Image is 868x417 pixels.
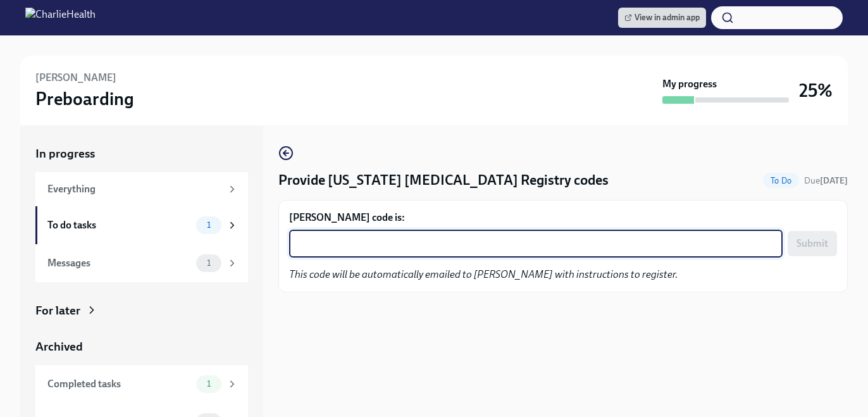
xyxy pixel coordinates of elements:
span: 1 [199,379,218,389]
span: September 20th, 2025 08:00 [804,175,848,187]
a: In progress [35,146,248,162]
a: Everything [35,172,248,206]
div: To do tasks [47,218,191,232]
h4: Provide [US_STATE] [MEDICAL_DATA] Registry codes [278,171,609,190]
a: For later [35,302,248,319]
div: For later [35,302,80,319]
div: Everything [47,182,221,196]
a: To do tasks1 [35,206,248,244]
div: Messages [47,256,191,270]
strong: [DATE] [820,175,848,186]
span: 1 [199,258,218,268]
h3: Preboarding [35,87,134,110]
div: Completed tasks [47,377,191,391]
span: To Do [763,176,799,185]
span: 1 [199,220,218,230]
a: Archived [35,339,248,355]
strong: My progress [662,77,717,91]
label: [PERSON_NAME] code is: [289,211,837,225]
em: This code will be automatically emailed to [PERSON_NAME] with instructions to register. [289,268,678,280]
a: Messages1 [35,244,248,282]
h6: [PERSON_NAME] [35,71,116,85]
img: CharlieHealth [25,8,96,28]
span: View in admin app [624,11,700,24]
span: Due [804,175,848,186]
a: View in admin app [618,8,706,28]
a: Completed tasks1 [35,365,248,403]
h3: 25% [799,79,833,102]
